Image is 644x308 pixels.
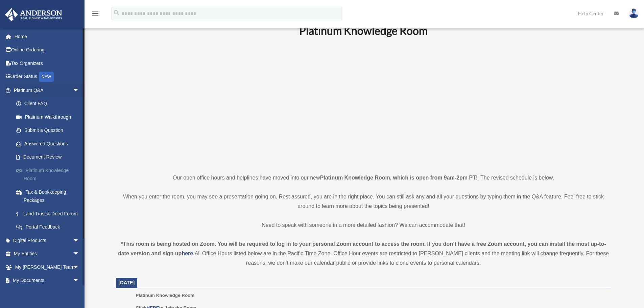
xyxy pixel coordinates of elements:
[119,280,135,285] span: [DATE]
[9,137,90,150] a: Answered Questions
[629,8,639,18] img: User Pic
[5,30,90,43] a: Home
[5,70,90,84] a: Order StatusNEW
[91,9,99,18] i: menu
[39,72,54,82] div: NEW
[116,192,611,211] p: When you enter the room, you may see a presentation going on. Rest assured, you are in the right ...
[91,12,99,18] a: menu
[5,234,90,247] a: Digital Productsarrow_drop_down
[118,241,606,256] strong: *This room is being hosted on Zoom. You will be required to log in to your personal Zoom account ...
[299,24,428,37] b: Platinum Knowledge Room
[5,56,90,70] a: Tax Organizers
[9,124,90,137] a: Submit a Question
[73,260,86,274] span: arrow_drop_down
[5,84,90,97] a: Platinum Q&Aarrow_drop_down
[116,220,611,230] p: Need to speak with someone in a more detailed fashion? We can accommodate that!
[182,251,193,256] a: here
[5,43,90,57] a: Online Ordering
[9,164,90,185] a: Platinum Knowledge Room
[9,207,90,220] a: Land Trust & Deed Forum
[9,220,90,234] a: Portal Feedback
[320,175,476,181] strong: Platinum Knowledge Room, which is open from 9am-2pm PT
[3,8,64,21] img: Anderson Advisors Platinum Portal
[9,110,90,124] a: Platinum Walkthrough
[193,251,194,256] strong: .
[9,150,90,164] a: Document Review
[9,185,90,207] a: Tax & Bookkeeping Packages
[5,247,90,261] a: My Entitiesarrow_drop_down
[9,97,90,111] a: Client FAQ
[116,173,611,183] p: Our open office hours and helplines have moved into our new ! The revised schedule is below.
[116,239,611,268] div: All Office Hours listed below are in the Pacific Time Zone. Office Hour events are restricted to ...
[73,234,86,247] span: arrow_drop_down
[262,46,465,161] iframe: 231110_Toby_KnowledgeRoom
[5,274,90,287] a: My Documentsarrow_drop_down
[73,84,86,97] span: arrow_drop_down
[5,260,90,274] a: My [PERSON_NAME] Teamarrow_drop_down
[113,9,120,17] i: search
[73,247,86,261] span: arrow_drop_down
[136,293,194,298] span: Platinum Knowledge Room
[73,274,86,288] span: arrow_drop_down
